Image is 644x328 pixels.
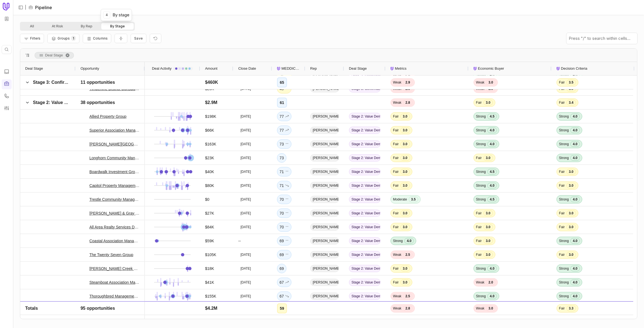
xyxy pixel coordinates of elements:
[310,251,339,258] span: [PERSON_NAME]
[17,3,25,12] button: Expand sidebar
[393,211,399,215] span: Fair
[58,36,70,40] span: Groups
[89,238,140,244] a: Coastal Association Management Deal
[400,114,410,119] span: 3.0
[393,225,399,229] span: Fair
[310,182,339,189] span: [PERSON_NAME]
[310,223,339,231] span: [PERSON_NAME]
[400,169,410,175] span: 3.0
[240,170,251,174] time: [DATE]
[205,113,216,120] div: $198K
[570,293,580,299] span: 4.0
[483,238,493,244] span: 3.0
[349,154,381,162] span: Stage 2: Value Demonstration
[570,114,580,119] span: 4.0
[310,140,339,148] span: [PERSON_NAME]
[280,168,289,175] div: 71
[567,252,576,257] span: 3.0
[393,80,401,85] span: Weak
[559,183,565,188] span: Fair
[476,308,484,312] span: Weak
[205,238,214,244] div: $59K
[240,280,251,285] time: [DATE]
[280,113,289,120] div: 77
[280,279,289,286] div: 67
[240,308,251,312] time: [DATE]
[483,252,493,257] span: 3.0
[483,100,493,105] span: 3.0
[487,141,497,147] span: 4.0
[400,224,410,230] span: 3.0
[134,36,143,40] span: Save
[349,65,367,72] span: Deal Stage
[30,36,40,40] span: Filters
[285,307,289,313] span: No change
[393,183,399,188] span: Fair
[476,266,486,271] span: Strong
[81,99,115,106] div: 38 opportunities
[101,23,134,30] button: By Stage
[233,234,272,248] div: --
[487,183,497,188] span: 4.0
[487,197,497,202] span: 4.5
[567,224,576,230] span: 3.0
[349,210,381,217] span: Stage 2: Value Demonstration
[487,127,497,133] span: 4.0
[240,252,251,257] time: [DATE]
[280,238,289,244] div: 69
[559,170,565,174] span: Fair
[570,266,580,271] span: 4.0
[280,99,284,106] div: 61
[393,142,399,146] span: Fair
[205,307,214,313] div: $96K
[240,142,251,146] time: [DATE]
[205,182,214,189] div: $80K
[280,210,289,217] div: 70
[570,197,580,202] span: 4.0
[478,65,504,72] span: Economic Buyer
[561,65,587,72] span: Decision Criteria
[570,238,580,244] span: 4.0
[89,307,140,313] a: LCM Property Management - New Deal
[557,62,630,75] div: Decision Criteria
[570,307,580,313] span: 4.0
[285,196,289,203] span: No change
[238,65,256,72] span: Close Date
[21,23,43,30] button: All
[205,251,216,258] div: $105K
[476,142,486,146] span: Strong
[29,4,52,11] li: Pipeline
[349,279,381,286] span: Stage 2: Value Demonstration
[559,128,569,132] span: Strong
[476,80,484,85] span: Weak
[310,279,339,286] span: [PERSON_NAME]
[567,33,637,44] input: Press "/" to search within cells...
[476,294,486,298] span: Strong
[240,197,251,202] time: [DATE]
[395,65,407,72] span: Metrics
[567,183,576,188] span: 3.0
[280,307,289,313] div: 67
[400,183,410,188] span: 3.0
[89,224,140,230] a: All Area Realty Services Deal
[310,127,339,134] span: [PERSON_NAME]
[570,155,580,161] span: 4.0
[35,52,74,59] div: Row Groups
[310,65,317,72] span: Rep
[349,168,381,175] span: Stage 2: Value Demonstration
[277,62,300,75] div: MEDDICC Score
[285,224,289,230] span: No change
[240,266,251,271] time: [DATE]
[240,156,251,160] time: [DATE]
[349,140,381,148] span: Stage 2: Value Demonstration
[81,65,99,72] span: Opportunity
[2,15,11,23] button: Workspace
[559,197,569,202] span: Strong
[150,34,161,43] button: Reset view
[285,238,289,244] span: No change
[559,239,569,243] span: Strong
[280,251,289,258] div: 69
[131,34,146,43] button: Create a new saved view
[567,169,576,175] span: 3.0
[474,62,547,75] div: Economic Buyer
